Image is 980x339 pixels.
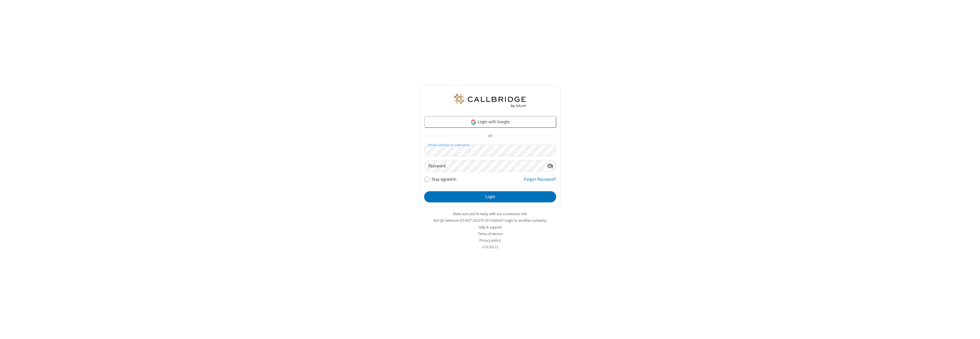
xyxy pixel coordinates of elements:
li: Not QA Selenium DO NOT DELETE OR CHANGE? [420,218,561,223]
a: Forgot Password? [524,176,556,187]
div: Show password [545,161,556,171]
input: Email address or username [424,145,556,156]
a: Login with Google [424,116,556,128]
a: Terms of service [478,231,502,236]
input: Password [424,161,545,172]
span: OR [485,132,495,140]
a: Help & support [479,225,502,230]
iframe: Chat [966,324,976,335]
img: google-icon.png [470,119,477,125]
img: QA Selenium DO NOT DELETE OR CHANGE [453,94,527,108]
button: Login to another company [505,218,546,223]
label: Stay signed in [432,176,456,183]
a: Make sure you're ready with our connection test [453,211,527,216]
li: v2.6.352.11 [420,244,561,250]
a: Privacy policy [479,238,501,243]
button: Login [424,191,556,203]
